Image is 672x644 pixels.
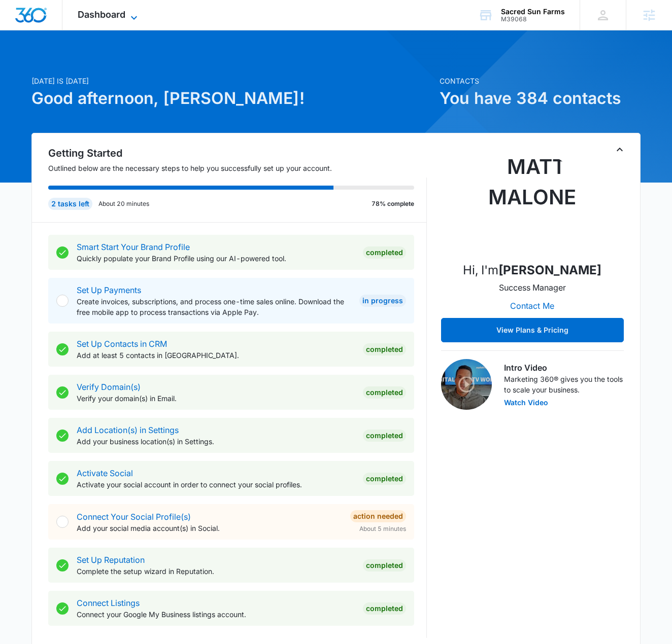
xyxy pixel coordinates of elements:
[77,382,141,392] a: Verify Domain(s)
[440,76,641,86] p: Contacts
[77,296,351,317] p: Create invoices, subscriptions, and process one-time sales online. Download the free mobile app t...
[350,510,406,522] div: Action Needed
[77,285,141,295] a: Set Up Payments
[77,512,191,522] a: Connect Your Social Profile(s)
[77,339,167,349] a: Set Up Contacts in CRM
[77,253,355,264] p: Quickly populate your Brand Profile using our AI-powered tool.
[78,9,125,20] span: Dashboard
[499,281,566,294] p: Success Manager
[48,146,427,161] h2: Getting Started
[504,374,624,395] p: Marketing 360® gives you the tools to scale your business.
[363,386,406,399] div: Completed
[77,350,355,361] p: Add at least 5 contacts in [GEOGRAPHIC_DATA].
[98,199,149,208] p: About 20 minutes
[363,246,406,259] div: Completed
[372,199,414,208] p: 78% complete
[359,524,406,533] span: About 5 minutes
[77,436,355,447] p: Add your business location(s) in Settings.
[363,343,406,355] div: Completed
[500,294,565,318] button: Contact Me
[77,393,355,404] p: Verify your domain(s) in Email.
[614,144,626,156] button: Toggle Collapse
[501,16,565,23] div: account id
[363,430,406,442] div: Completed
[77,555,145,565] a: Set Up Reputation
[463,261,602,279] p: Hi, I'm
[77,598,140,608] a: Connect Listings
[77,468,133,478] a: Activate Social
[77,242,190,252] a: Smart Start Your Brand Profile
[363,602,406,615] div: Completed
[441,318,624,342] button: View Plans & Pricing
[504,362,624,374] h3: Intro Video
[31,86,433,111] h1: Good afternoon, [PERSON_NAME]!
[363,473,406,485] div: Completed
[359,295,406,307] div: In Progress
[504,399,548,406] button: Watch Video
[501,8,565,16] div: account name
[440,86,641,111] h1: You have 384 contacts
[31,76,433,86] p: [DATE] is [DATE]
[77,425,179,435] a: Add Location(s) in Settings
[77,523,342,533] p: Add your social media account(s) in Social.
[482,152,583,253] img: Matt Malone
[48,163,427,173] p: Outlined below are the necessary steps to help you successfully set up your account.
[77,479,355,490] p: Activate your social account in order to connect your social profiles.
[499,263,602,277] strong: [PERSON_NAME]
[363,559,406,571] div: Completed
[48,198,92,210] div: 2 tasks left
[77,609,355,620] p: Connect your Google My Business listings account.
[77,566,355,577] p: Complete the setup wizard in Reputation.
[441,359,492,410] img: Intro Video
